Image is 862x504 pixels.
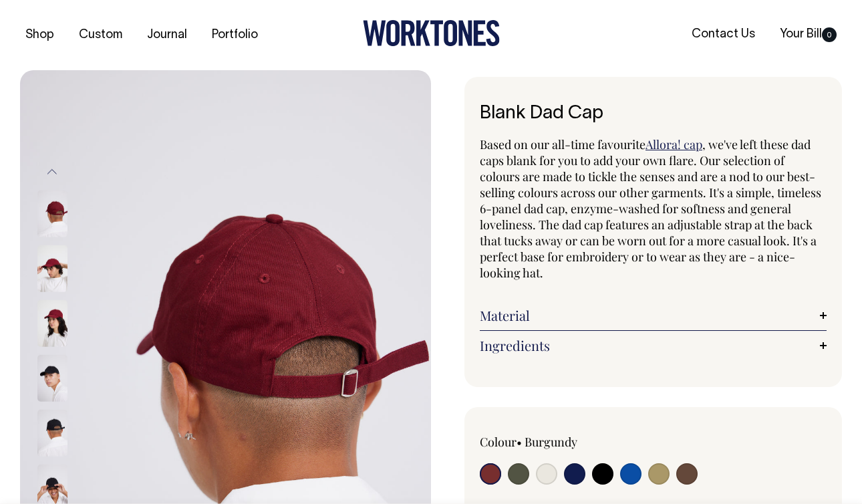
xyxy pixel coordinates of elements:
span: 0 [822,27,837,42]
a: Journal [142,24,192,46]
div: Colour [480,434,619,450]
a: Contact Us [686,23,760,45]
img: burgundy [37,245,67,292]
span: • [517,434,522,450]
img: black [37,355,67,402]
span: Based on our all-time favourite [480,136,645,152]
a: Custom [74,24,128,46]
label: Burgundy [525,434,577,450]
img: burgundy [37,191,67,237]
a: Material [480,307,827,324]
img: burgundy [37,300,67,347]
button: Previous [42,156,62,186]
a: Portfolio [206,24,263,46]
a: Ingredients [480,338,827,354]
a: Allora! cap [645,136,702,152]
span: , we've left these dad caps blank for you to add your own flare. Our selection of colours are mad... [480,136,821,281]
h1: Blank Dad Cap [480,104,827,124]
img: black [37,410,67,457]
a: Your Bill0 [774,23,842,45]
a: Shop [20,24,59,46]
